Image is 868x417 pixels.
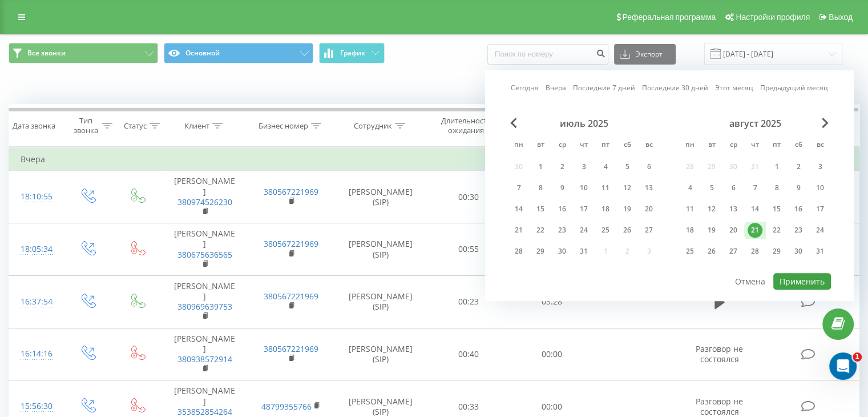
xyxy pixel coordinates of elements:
div: 16:37:54 [21,291,51,313]
div: 27 [726,244,741,259]
div: пт 1 авг. 2025 г. [766,158,788,175]
div: 9 [791,181,806,195]
button: Основной [164,43,313,63]
abbr: среда [725,137,742,154]
div: 3 [576,159,591,174]
td: 00:40 [427,328,510,380]
abbr: понедельник [681,137,699,154]
td: 00:30 [427,171,510,223]
td: [PERSON_NAME] (SIP) [334,275,427,328]
div: 30 [791,244,806,259]
div: 4 [683,181,697,195]
div: 8 [769,181,784,195]
abbr: воскресенье [812,137,829,154]
div: ср 9 июля 2025 г. [551,179,573,197]
div: сб 16 авг. 2025 г. [788,201,809,218]
div: 6 [726,181,741,195]
div: 29 [769,244,784,259]
abbr: суббота [619,137,636,154]
a: 380938572914 [177,354,232,364]
span: 1 [853,352,862,362]
div: 12 [704,202,719,216]
abbr: суббота [790,137,807,154]
div: 14 [748,202,762,216]
a: 380675636565 [177,249,232,260]
div: 13 [641,181,656,195]
abbr: пятница [768,137,785,154]
div: 26 [620,223,635,238]
div: чт 17 июля 2025 г. [573,201,595,218]
td: 00:00 [510,328,593,380]
div: 2 [555,159,570,174]
div: пт 25 июля 2025 г. [595,222,616,239]
abbr: воскресенье [640,137,657,154]
div: пт 15 авг. 2025 г. [766,201,788,218]
abbr: вторник [532,137,549,154]
div: 6 [641,159,656,174]
div: 26 [704,244,719,259]
div: чт 3 июля 2025 г. [573,158,595,175]
td: [PERSON_NAME] [162,275,248,328]
div: вс 13 июля 2025 г. [638,179,660,197]
div: Бизнес номер [259,121,308,131]
div: 17 [813,202,827,216]
div: чт 14 авг. 2025 г. [744,201,766,218]
div: пт 18 июля 2025 г. [595,201,616,218]
div: 2 [791,159,806,174]
abbr: четверг [575,137,592,154]
div: пн 28 июля 2025 г. [508,243,530,260]
a: 48799355766 [261,401,312,412]
div: 4 [598,159,613,174]
td: [PERSON_NAME] [162,171,248,223]
div: 20 [726,223,741,238]
div: пн 7 июля 2025 г. [508,179,530,197]
td: 03:28 [510,275,593,328]
div: 11 [683,202,697,216]
div: сб 26 июля 2025 г. [616,222,638,239]
abbr: среда [554,137,571,154]
div: 17 [576,202,591,216]
td: [PERSON_NAME] [162,223,248,276]
a: 380567221969 [264,186,318,197]
div: 27 [641,223,656,238]
div: 5 [620,159,635,174]
div: вс 20 июля 2025 г. [638,201,660,218]
div: 13 [726,202,741,216]
div: пн 14 июля 2025 г. [508,201,530,218]
div: 23 [555,223,570,238]
div: сб 23 авг. 2025 г. [788,222,809,239]
div: ср 16 июля 2025 г. [551,201,573,218]
div: чт 21 авг. 2025 г. [744,222,766,239]
abbr: вторник [703,137,720,154]
div: 8 [533,181,548,195]
div: 20 [641,202,656,216]
td: Вчера [9,148,859,171]
span: Настройки профиля [736,13,810,22]
td: [PERSON_NAME] (SIP) [334,328,427,380]
div: 1 [769,159,784,174]
div: ср 2 июля 2025 г. [551,158,573,175]
div: вс 24 авг. 2025 г. [809,222,831,239]
a: Вчера [546,83,566,94]
div: чт 10 июля 2025 г. [573,179,595,197]
div: 21 [748,223,762,238]
div: Дата звонка [13,121,55,131]
div: Длительность ожидания [438,116,495,135]
a: 380567221969 [264,291,318,302]
div: 7 [748,181,762,195]
div: 28 [511,244,526,259]
iframe: Intercom live chat [829,352,857,380]
div: вс 10 авг. 2025 г. [809,179,831,197]
div: 15 [769,202,784,216]
a: Последние 7 дней [573,83,635,94]
div: чт 31 июля 2025 г. [573,243,595,260]
button: Экспорт [614,44,676,65]
div: 22 [533,223,548,238]
span: Previous Month [510,118,517,128]
button: Отмена [729,273,772,290]
div: 10 [813,181,827,195]
div: 16 [791,202,806,216]
div: 18:10:55 [21,186,51,208]
a: Предыдущий месяц [760,83,828,94]
div: ср 20 авг. 2025 г. [722,222,744,239]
